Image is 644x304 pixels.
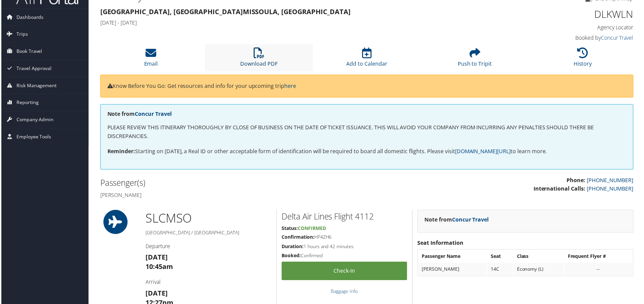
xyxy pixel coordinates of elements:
[347,52,388,68] a: Add to Calendar
[15,77,56,94] span: Risk Management
[106,148,134,156] strong: Reminder:
[15,60,51,77] span: Travel Approval
[602,34,635,42] a: Concur Travel
[568,177,587,185] strong: Phone:
[458,52,493,68] a: Push to Tripit
[106,82,628,91] p: Know Before You Go: Get resources and info for your upcoming trip
[99,178,362,190] h2: Passenger(s)
[15,95,37,111] span: Reporting
[456,148,512,156] a: [DOMAIN_NAME][URL]
[99,7,351,16] strong: [GEOGRAPHIC_DATA], [GEOGRAPHIC_DATA] Missoula, [GEOGRAPHIC_DATA]
[15,26,27,43] span: Trips
[515,264,565,276] td: Economy (L)
[515,251,565,264] th: Class
[145,263,172,272] strong: 10:45am
[298,226,326,232] span: Confirmed
[588,177,635,185] a: [PHONE_NUMBER]
[284,82,296,90] a: here
[509,24,635,31] h4: Agency Locator
[106,148,628,157] p: Starting on [DATE], a Real ID or other acceptable form of identification will be required to boar...
[575,52,593,68] a: History
[282,235,314,241] strong: Confirmation:
[282,244,408,251] h5: 1 hours and 42 minutes
[425,217,490,224] strong: Note from
[99,192,362,200] h4: [PERSON_NAME]
[282,263,408,281] a: Check-in
[282,212,408,223] h2: Delta Air Lines Flight 4112
[282,235,408,242] h5: HP4ZH6
[569,267,631,273] div: --
[143,52,157,68] a: Email
[282,254,408,260] h5: Confirmed
[488,251,514,264] th: Seat
[282,226,298,232] strong: Status:
[134,111,171,118] a: Concur Travel
[145,230,271,237] h5: [GEOGRAPHIC_DATA] / [GEOGRAPHIC_DATA]
[419,251,488,264] th: Passenger Name
[588,186,635,193] a: [PHONE_NUMBER]
[15,112,53,129] span: Company Admin
[99,19,498,27] h4: [DATE] - [DATE]
[15,129,50,146] span: Employee Tools
[145,211,271,228] h1: SLC MSO
[453,217,490,224] a: Concur Travel
[240,52,278,68] a: Download PDF
[145,244,271,251] h4: Departure
[145,279,271,287] h4: Arrival
[509,7,635,21] h1: DLKWLN
[282,254,301,260] strong: Booked:
[331,289,358,296] a: Baggage Info
[418,240,464,248] strong: Seat Information
[15,9,42,26] span: Dashboards
[566,251,634,264] th: Frequent Flyer #
[535,186,587,193] strong: International Calls:
[488,264,514,276] td: 14C
[106,111,171,118] strong: Note from
[145,254,167,263] strong: [DATE]
[282,244,303,251] strong: Duration:
[509,34,635,42] h4: Booked by
[106,124,628,141] p: PLEASE REVIEW THIS ITINERARY THOROUGHLY BY CLOSE OF BUSINESS ON THE DATE OF TICKET ISSUANCE. THIS...
[15,43,41,60] span: Book Travel
[419,264,488,276] td: [PERSON_NAME]
[145,290,167,299] strong: [DATE]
